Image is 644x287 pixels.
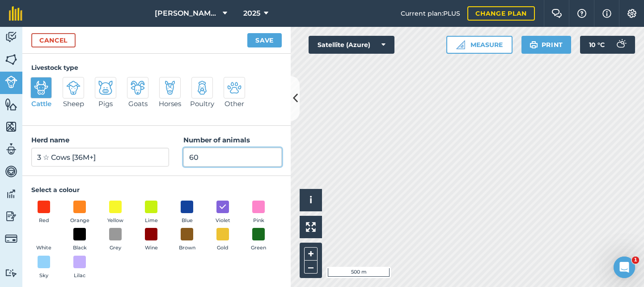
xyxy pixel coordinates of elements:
img: svg+xml;base64,PD94bWwgdmVyc2lvbj0iMS4wIiBlbmNvZGluZz0idXRmLTgiPz4KPCEtLSBHZW5lcmF0b3I6IEFkb2JlIE... [34,81,48,95]
span: [PERSON_NAME] Farms [155,8,219,19]
span: Horses [159,99,181,109]
span: 2025 [243,8,260,19]
img: svg+xml;base64,PHN2ZyB4bWxucz0iaHR0cDovL3d3dy53My5vcmcvMjAwMC9zdmciIHdpZHRoPSIxNyIgaGVpZ2h0PSIxNy... [602,8,611,19]
span: Blue [182,217,193,225]
button: Sky [31,256,56,280]
img: A cog icon [627,9,637,18]
button: Grey [103,228,128,252]
button: Yellow [103,201,128,225]
button: Wine [139,228,164,252]
img: Ruler icon [456,40,465,49]
button: Blue [174,201,199,225]
img: svg+xml;base64,PD94bWwgdmVyc2lvbj0iMS4wIiBlbmNvZGluZz0idXRmLTgiPz4KPCEtLSBHZW5lcmF0b3I6IEFkb2JlIE... [131,81,145,95]
img: Two speech bubbles overlapping with the left bubble in the forefront [551,9,562,18]
strong: Select a colour [31,186,80,194]
img: svg+xml;base64,PD94bWwgdmVyc2lvbj0iMS4wIiBlbmNvZGluZz0idXRmLTgiPz4KPCEtLSBHZW5lcmF0b3I6IEFkb2JlIE... [5,30,17,44]
strong: Herd name [31,136,69,144]
span: Yellow [107,217,123,225]
img: svg+xml;base64,PD94bWwgdmVyc2lvbj0iMS4wIiBlbmNvZGluZz0idXRmLTgiPz4KPCEtLSBHZW5lcmF0b3I6IEFkb2JlIE... [5,232,17,245]
button: Lime [139,201,164,225]
span: Red [39,217,49,225]
img: svg+xml;base64,PD94bWwgdmVyc2lvbj0iMS4wIiBlbmNvZGluZz0idXRmLTgiPz4KPCEtLSBHZW5lcmF0b3I6IEFkb2JlIE... [5,165,17,178]
span: Black [73,244,87,252]
button: Measure [446,36,513,54]
button: + [304,247,318,261]
iframe: Intercom live chat [614,257,635,278]
img: svg+xml;base64,PD94bWwgdmVyc2lvbj0iMS4wIiBlbmNvZGluZz0idXRmLTgiPz4KPCEtLSBHZW5lcmF0b3I6IEFkb2JlIE... [66,81,80,95]
button: Satellite (Azure) [309,36,394,54]
span: Cattle [31,99,51,109]
span: Green [251,244,266,252]
img: svg+xml;base64,PD94bWwgdmVyc2lvbj0iMS4wIiBlbmNvZGluZz0idXRmLTgiPz4KPCEtLSBHZW5lcmF0b3I6IEFkb2JlIE... [5,187,17,201]
span: Gold [217,244,229,252]
span: Sheep [63,99,84,109]
button: 10 °C [580,36,635,54]
img: svg+xml;base64,PHN2ZyB4bWxucz0iaHR0cDovL3d3dy53My5vcmcvMjAwMC9zdmciIHdpZHRoPSIxOCIgaGVpZ2h0PSIyNC... [219,201,227,212]
img: svg+xml;base64,PD94bWwgdmVyc2lvbj0iMS4wIiBlbmNvZGluZz0idXRmLTgiPz4KPCEtLSBHZW5lcmF0b3I6IEFkb2JlIE... [195,81,209,95]
a: Change plan [467,6,535,21]
img: fieldmargin Logo [9,6,22,21]
span: White [36,244,51,252]
img: A question mark icon [576,9,587,18]
img: svg+xml;base64,PD94bWwgdmVyc2lvbj0iMS4wIiBlbmNvZGluZz0idXRmLTgiPz4KPCEtLSBHZW5lcmF0b3I6IEFkb2JlIE... [5,210,17,223]
span: Goats [128,99,148,109]
button: i [300,189,322,211]
span: Pink [253,217,264,225]
h4: Livestock type [31,63,282,73]
span: Pigs [98,99,113,109]
span: Lilac [74,272,85,280]
button: Black [67,228,92,252]
img: svg+xml;base64,PHN2ZyB4bWxucz0iaHR0cDovL3d3dy53My5vcmcvMjAwMC9zdmciIHdpZHRoPSIxOSIgaGVpZ2h0PSIyNC... [530,39,538,50]
span: Grey [110,244,121,252]
img: svg+xml;base64,PD94bWwgdmVyc2lvbj0iMS4wIiBlbmNvZGluZz0idXRmLTgiPz4KPCEtLSBHZW5lcmF0b3I6IEFkb2JlIE... [98,81,113,95]
span: Wine [145,244,158,252]
span: Other [225,99,244,109]
img: svg+xml;base64,PD94bWwgdmVyc2lvbj0iMS4wIiBlbmNvZGluZz0idXRmLTgiPz4KPCEtLSBHZW5lcmF0b3I6IEFkb2JlIE... [612,36,630,54]
span: 1 [632,257,639,264]
button: Gold [210,228,235,252]
img: svg+xml;base64,PD94bWwgdmVyc2lvbj0iMS4wIiBlbmNvZGluZz0idXRmLTgiPz4KPCEtLSBHZW5lcmF0b3I6IEFkb2JlIE... [227,81,241,95]
img: svg+xml;base64,PD94bWwgdmVyc2lvbj0iMS4wIiBlbmNvZGluZz0idXRmLTgiPz4KPCEtLSBHZW5lcmF0b3I6IEFkb2JlIE... [163,81,177,95]
span: Poultry [190,99,214,109]
button: Orange [67,201,92,225]
button: Green [246,228,271,252]
span: Orange [70,217,89,225]
span: Lime [145,217,158,225]
img: svg+xml;base64,PHN2ZyB4bWxucz0iaHR0cDovL3d3dy53My5vcmcvMjAwMC9zdmciIHdpZHRoPSI1NiIgaGVpZ2h0PSI2MC... [5,98,17,111]
button: Print [521,36,572,54]
span: Violet [216,217,230,225]
button: Brown [174,228,199,252]
button: – [304,261,318,274]
img: svg+xml;base64,PHN2ZyB4bWxucz0iaHR0cDovL3d3dy53My5vcmcvMjAwMC9zdmciIHdpZHRoPSI1NiIgaGVpZ2h0PSI2MC... [5,53,17,66]
span: i [309,194,312,206]
strong: Number of animals [183,136,250,144]
span: Sky [39,272,48,280]
a: Cancel [31,33,76,47]
img: svg+xml;base64,PD94bWwgdmVyc2lvbj0iMS4wIiBlbmNvZGluZz0idXRmLTgiPz4KPCEtLSBHZW5lcmF0b3I6IEFkb2JlIE... [5,269,17,277]
button: Violet [210,201,235,225]
button: Save [247,33,282,47]
img: svg+xml;base64,PHN2ZyB4bWxucz0iaHR0cDovL3d3dy53My5vcmcvMjAwMC9zdmciIHdpZHRoPSI1NiIgaGVpZ2h0PSI2MC... [5,120,17,133]
button: Red [31,201,56,225]
span: Current plan : PLUS [401,9,460,18]
button: Pink [246,201,271,225]
span: Brown [179,244,195,252]
img: Four arrows, one pointing top left, one top right, one bottom right and the last bottom left [306,222,316,232]
span: 10 ° C [589,36,605,54]
img: svg+xml;base64,PD94bWwgdmVyc2lvbj0iMS4wIiBlbmNvZGluZz0idXRmLTgiPz4KPCEtLSBHZW5lcmF0b3I6IEFkb2JlIE... [5,142,17,156]
button: White [31,228,56,252]
button: Lilac [67,256,92,280]
img: svg+xml;base64,PD94bWwgdmVyc2lvbj0iMS4wIiBlbmNvZGluZz0idXRmLTgiPz4KPCEtLSBHZW5lcmF0b3I6IEFkb2JlIE... [5,76,17,88]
